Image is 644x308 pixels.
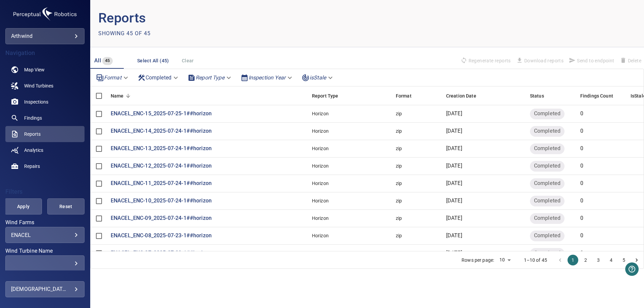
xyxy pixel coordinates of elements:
[530,162,565,170] span: Completed
[396,250,402,256] div: zip
[580,255,591,265] button: Go to page 2
[47,198,85,214] button: Reset
[446,110,462,118] p: [DATE]
[107,86,309,105] div: Name
[577,86,627,105] div: Findings Count
[24,115,42,121] span: Findings
[111,127,212,135] a: ENACEL_ENC-14_2025-07-24-1##horizon
[530,127,565,135] span: Completed
[396,86,412,105] div: Format
[396,163,402,169] div: zip
[5,28,85,44] div: arthwind
[312,250,329,256] div: Horizon
[24,82,53,89] span: Wind Turbines
[446,86,476,105] div: Creation Date
[98,8,367,28] p: Reports
[580,249,583,257] p: 0
[530,86,544,105] div: Status
[5,198,42,214] button: Apply
[392,86,443,105] div: Format
[24,66,45,73] span: Map View
[396,110,402,117] div: zip
[185,72,235,83] div: Report Type
[396,197,402,204] div: zip
[312,197,329,204] div: Horizon
[312,128,329,134] div: Horizon
[446,232,462,240] p: [DATE]
[593,255,604,265] button: Go to page 3
[98,29,151,38] p: Showing 45 of 45
[446,145,462,152] p: [DATE]
[5,50,85,56] h4: Navigation
[530,110,565,118] span: Completed
[111,197,212,205] p: ENACEL_ENC-10_2025-07-24-1##horizon
[5,248,85,254] label: Wind Turbine Name
[111,162,212,170] a: ENACEL_ENC-12_2025-07-24-1##horizon
[530,232,565,240] span: Completed
[11,232,79,238] div: ENACEL
[111,110,212,118] p: ENACEL_ENC-15_2025-07-25-1##horizon
[93,72,132,83] div: Format
[446,127,462,135] p: [DATE]
[5,158,85,174] a: repairs noActive
[5,110,85,126] a: findings noActive
[5,220,85,225] label: Wind Farms
[312,163,329,169] div: Horizon
[580,86,613,105] div: Findings Count
[111,86,124,105] div: Name
[5,94,85,110] a: inspections noActive
[24,147,43,153] span: Analytics
[24,99,48,105] span: Inspections
[111,232,212,240] p: ENACEL_ENC-08_2025-07-23-1##horizon
[580,180,583,187] p: 0
[111,249,212,257] a: ENACEL_ENC-07_2025-07-23-1##horizon
[580,197,583,205] p: 0
[5,227,85,243] div: Wind Farms
[446,180,462,187] p: [DATE]
[312,86,338,105] div: Report Type
[56,202,76,211] span: Reset
[530,197,565,205] span: Completed
[446,197,462,205] p: [DATE]
[5,142,85,158] a: analytics noActive
[11,31,79,42] div: arthwind
[446,162,462,170] p: [DATE]
[530,249,565,257] span: Completed
[446,249,462,257] p: [DATE]
[446,214,462,222] p: [DATE]
[606,255,616,265] button: Go to page 4
[580,214,583,222] p: 0
[309,86,392,105] div: Report Type
[135,55,172,67] button: Select All (45)
[462,257,494,263] p: Rows per page:
[5,126,85,142] a: reports active
[580,232,583,240] p: 0
[299,72,337,83] div: isStale
[524,257,547,263] p: 1–10 of 45
[5,62,85,78] a: map noActive
[631,255,642,265] button: Go to next page
[530,214,565,222] span: Completed
[24,163,40,170] span: Repairs
[396,215,402,222] div: zip
[111,214,212,222] a: ENACEL_ENC-09_2025-07-24-1##horizon
[13,202,34,211] span: Apply
[249,74,285,81] em: Inspection Year
[396,128,402,134] div: zip
[94,57,101,64] span: All
[580,127,583,135] p: 0
[568,255,578,265] button: page 1
[5,188,85,195] h4: Filters
[111,180,212,187] a: ENACEL_ENC-11_2025-07-24-1##horizon
[312,215,329,222] div: Horizon
[11,5,78,23] img: arthwind-logo
[123,91,133,101] button: Sort
[530,145,565,152] span: Completed
[396,145,402,152] div: zip
[11,284,79,295] div: [DEMOGRAPHIC_DATA] Proenca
